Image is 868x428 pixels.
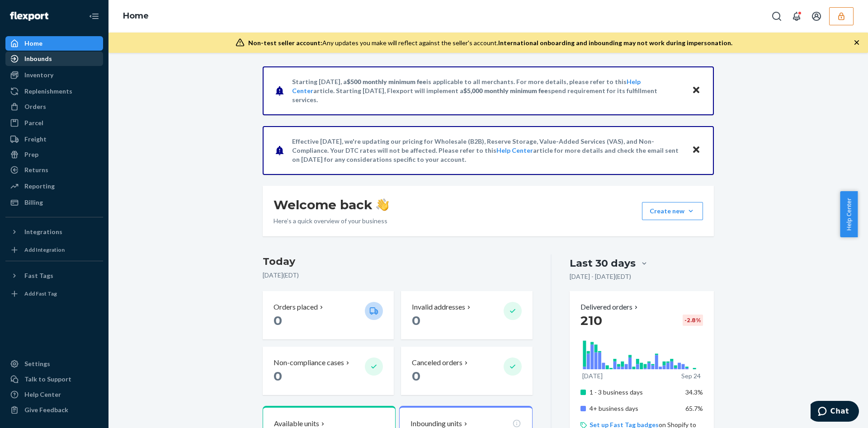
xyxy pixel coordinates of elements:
div: Parcel [24,118,43,127]
div: Returns [24,165,48,174]
button: Give Feedback [5,403,103,417]
a: Home [5,36,103,51]
button: Create new [642,202,703,220]
span: 210 [580,313,602,328]
button: Talk to Support [5,372,103,386]
h1: Welcome back [274,197,389,213]
a: Inventory [5,68,103,82]
button: Close Navigation [85,7,103,25]
div: Home [24,39,42,48]
p: Orders placed [274,302,318,312]
img: Flexport logo [10,12,48,21]
div: -2.8 % [683,315,703,326]
div: Billing [24,198,43,207]
a: Returns [5,163,103,177]
button: Help Center [840,191,858,237]
a: Home [123,11,149,21]
a: Replenishments [5,84,103,99]
button: Fast Tags [5,268,103,283]
div: Reporting [24,182,55,191]
span: 65.7% [685,404,703,412]
h3: Today [263,254,533,269]
a: Freight [5,132,103,146]
a: Orders [5,99,103,114]
div: Any updates you make will reflect against the seller's account. [248,38,732,47]
div: Fast Tags [24,271,53,280]
div: Add Integration [24,246,65,254]
button: Non-compliance cases 0 [263,347,394,395]
span: $5,000 monthly minimum fee [463,87,548,94]
p: Here’s a quick overview of your business [274,216,389,226]
div: Freight [24,135,47,144]
p: Canceled orders [412,357,462,368]
div: Last 30 days [570,256,636,270]
span: 0 [274,313,282,328]
iframe: Opens a widget where you can chat to one of our agents [811,401,859,423]
p: [DATE] [582,372,603,381]
p: [DATE] - [DATE] ( EDT ) [570,272,631,281]
div: Integrations [24,227,62,236]
button: Close [690,144,702,157]
button: Integrations [5,225,103,239]
p: Sep 24 [681,372,701,381]
div: Talk to Support [24,375,71,384]
a: Inbounds [5,52,103,66]
span: 0 [274,368,282,384]
p: Starting [DATE], a is applicable to all merchants. For more details, please refer to this article... [292,77,683,104]
span: Non-test seller account: [248,39,322,47]
button: Delivered orders [580,302,640,312]
p: 1 - 3 business days [590,388,679,397]
p: Invalid addresses [412,302,465,312]
button: Open Search Box [768,7,786,25]
a: Help Center [5,387,103,402]
div: Give Feedback [24,405,68,414]
ol: breadcrumbs [116,3,156,29]
div: Settings [24,359,50,368]
div: Inbounds [24,54,52,63]
button: Orders placed 0 [263,291,394,339]
button: Close [690,84,702,97]
a: Add Integration [5,243,103,257]
div: Replenishments [24,87,72,96]
img: hand-wave emoji [376,198,389,211]
a: Billing [5,195,103,210]
a: Add Fast Tag [5,287,103,301]
p: 4+ business days [590,404,679,413]
button: Open account menu [807,7,826,25]
div: Add Fast Tag [24,290,57,297]
p: Non-compliance cases [274,357,344,368]
span: $500 monthly minimum fee [347,78,426,85]
div: Inventory [24,71,53,80]
p: Effective [DATE], we're updating our pricing for Wholesale (B2B), Reserve Storage, Value-Added Se... [292,137,683,164]
a: Help Center [496,146,533,154]
span: 0 [412,313,420,328]
a: Reporting [5,179,103,193]
div: Orders [24,102,46,111]
div: Prep [24,150,38,159]
a: Parcel [5,116,103,130]
button: Open notifications [788,7,806,25]
span: International onboarding and inbounding may not work during impersonation. [498,39,732,47]
p: [DATE] ( EDT ) [263,271,533,280]
a: Prep [5,147,103,162]
div: Help Center [24,390,61,399]
button: Invalid addresses 0 [401,291,532,339]
span: 34.3% [685,388,703,396]
span: 0 [412,368,420,384]
button: Canceled orders 0 [401,347,532,395]
a: Settings [5,357,103,371]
